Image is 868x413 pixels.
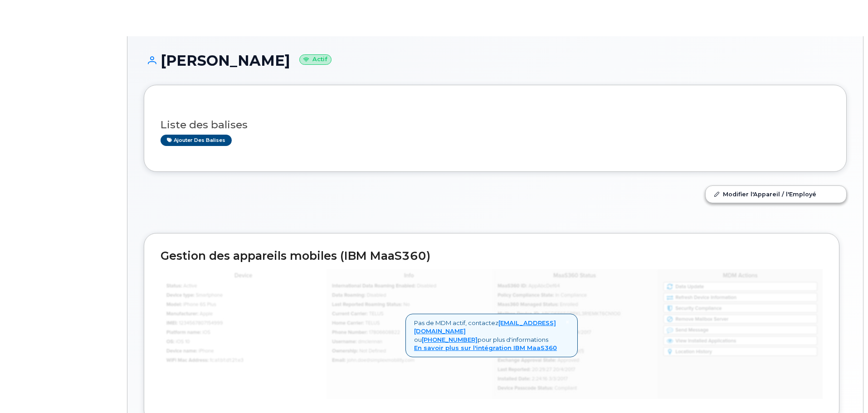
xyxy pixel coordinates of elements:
[161,119,830,131] h3: Liste des balises
[161,135,232,146] a: Ajouter des balises
[414,344,557,351] a: En savoir plus sur l'intégration IBM MaaS360
[144,53,847,68] h1: [PERSON_NAME]
[566,319,569,326] a: Close
[422,336,478,343] a: [PHONE_NUMBER]
[161,269,823,399] img: mdm_maas360_data_lg-147edf4ce5891b6e296acbe60ee4acd306360f73f278574cfef86ac192ea0250.jpg
[405,314,578,357] div: Pas de MDM actif, contactez ou pour plus d'informations
[566,318,569,326] span: ×
[161,250,823,262] h2: Gestion des appareils mobiles (IBM MaaS360)
[299,54,332,65] small: Actif
[706,186,846,202] a: Modifier l'Appareil / l'Employé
